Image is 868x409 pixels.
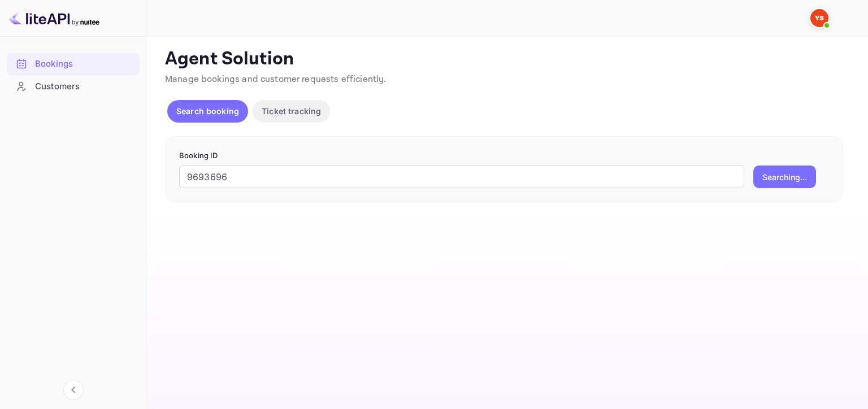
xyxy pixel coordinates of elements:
[165,48,848,71] p: Agent Solution
[176,105,239,117] p: Search booking
[810,9,828,27] img: Yandex Support
[262,105,321,117] p: Ticket tracking
[753,166,816,188] button: Searching...
[7,53,140,74] a: Bookings
[35,58,134,71] div: Bookings
[7,53,140,75] div: Bookings
[63,380,84,400] button: Collapse navigation
[179,166,744,188] input: Enter Booking ID (e.g., 63782194)
[179,150,829,162] p: Booking ID
[7,76,140,97] a: Customers
[35,80,134,93] div: Customers
[165,73,387,85] span: Manage bookings and customer requests efficiently.
[7,76,140,98] div: Customers
[9,9,99,27] img: LiteAPI logo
